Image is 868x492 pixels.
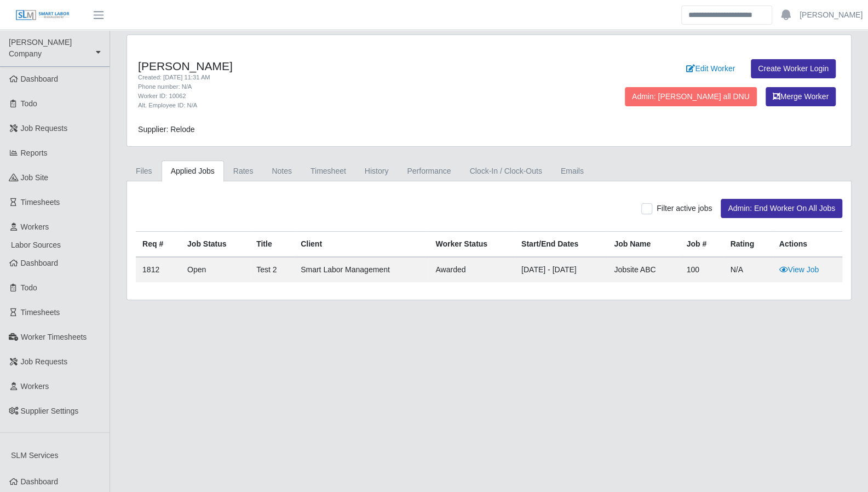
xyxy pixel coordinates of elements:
a: Files [127,161,162,182]
a: Create Worker Login [751,59,836,78]
span: Dashboard [21,477,59,486]
a: [PERSON_NAME] [800,9,863,21]
div: Worker ID: 10062 [138,91,541,101]
span: Reports [21,148,48,157]
a: Clock-In / Clock-Outs [460,161,551,182]
th: Job Status [181,232,250,258]
span: Worker Timesheets [21,333,87,341]
td: awarded [429,257,515,282]
th: Actions [773,232,843,258]
td: [DATE] - [DATE] [515,257,607,282]
a: History [355,161,398,182]
td: Jobsite ABC [607,257,680,282]
a: Performance [398,161,460,182]
td: 100 [680,257,723,282]
div: Phone number: N/A [138,82,541,91]
span: Workers [21,222,49,231]
button: Merge Worker [766,87,836,106]
a: View Job [779,265,819,274]
a: Applied Jobs [162,161,224,182]
td: 1812 [136,257,181,282]
th: Job # [680,232,723,258]
span: Dashboard [21,259,59,267]
button: Admin: End Worker On All Jobs [721,199,842,218]
a: Timesheet [301,161,355,182]
th: Job Name [607,232,680,258]
span: Filter active jobs [657,204,712,213]
th: Title [250,232,294,258]
div: Alt. Employee ID: N/A [138,101,541,110]
input: Search [681,5,772,25]
th: Req # [136,232,181,258]
th: Worker Status [429,232,515,258]
span: Labor Sources [11,241,61,249]
span: Todo [21,283,37,292]
a: Rates [224,161,263,182]
div: Created: [DATE] 11:31 AM [138,73,541,82]
span: job site [21,173,49,182]
th: Rating [723,232,772,258]
img: SLM Logo [15,9,70,21]
span: SLM Services [11,451,58,460]
a: Emails [551,161,593,182]
h4: [PERSON_NAME] [138,59,541,73]
span: Supplier Settings [21,407,79,415]
span: Workers [21,382,49,391]
button: Admin: [PERSON_NAME] all DNU [625,87,757,106]
span: Timesheets [21,198,60,207]
span: Dashboard [21,75,59,83]
span: Job Requests [21,357,68,366]
a: Edit Worker [679,59,742,78]
th: Start/End Dates [515,232,607,258]
td: Smart Labor Management [294,257,429,282]
th: Client [294,232,429,258]
span: Supplier: Relode [138,125,195,134]
td: Test 2 [250,257,294,282]
td: N/A [723,257,772,282]
span: Timesheets [21,308,60,317]
span: Todo [21,99,37,108]
td: Open [181,257,250,282]
a: Notes [262,161,301,182]
span: Job Requests [21,124,68,133]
